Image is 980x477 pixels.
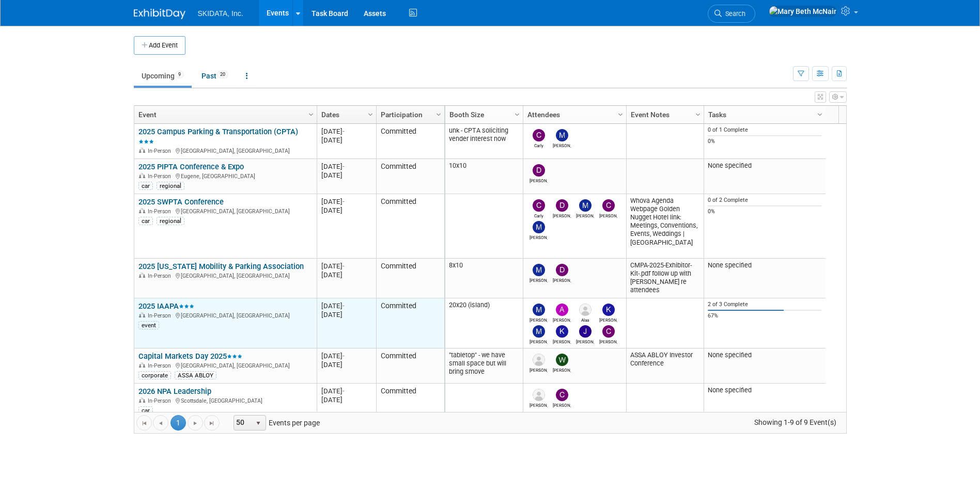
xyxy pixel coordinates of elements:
[175,371,216,379] div: ASSA ABLOY
[708,261,821,269] div: None specified
[148,173,174,180] span: In-Person
[139,173,145,178] img: In-Person Event
[148,148,174,154] span: In-Person
[530,177,548,183] div: Damon Kessler
[708,208,821,215] div: 0%
[138,371,171,379] div: corporate
[153,415,168,431] a: Go to the previous page
[321,271,371,279] div: [DATE]
[321,162,371,171] div: [DATE]
[138,217,153,225] div: car
[138,271,312,280] div: [GEOGRAPHIC_DATA], [GEOGRAPHIC_DATA]
[556,199,568,212] img: Damon Kessler
[234,416,252,430] span: 50
[602,325,615,338] img: Christopher Archer
[433,106,444,121] a: Column Settings
[692,106,704,121] a: Column Settings
[530,401,548,408] div: Dave Luken
[708,312,821,320] div: 67%
[708,106,819,123] a: Tasks
[533,221,545,233] img: Michael Ball
[134,9,185,19] img: ExhibitDay
[136,415,152,431] a: Go to the first page
[556,325,568,338] img: Kim Masoner
[533,129,545,141] img: Carly Jansen
[321,310,371,319] div: [DATE]
[708,126,821,134] div: 0 of 1 Complete
[343,302,345,310] span: -
[602,199,615,212] img: Christopher Archer
[138,206,312,215] div: [GEOGRAPHIC_DATA], [GEOGRAPHIC_DATA]
[769,6,837,17] img: Mary Beth McNair
[321,262,371,271] div: [DATE]
[722,10,745,18] span: Search
[376,194,444,259] td: Committed
[321,395,371,404] div: [DATE]
[321,197,371,206] div: [DATE]
[138,182,153,190] div: car
[556,264,568,276] img: Damon Kessler
[138,301,194,311] a: 2025 IAAPA
[708,351,821,359] div: None specified
[321,136,371,145] div: [DATE]
[553,276,571,283] div: Damon Kessler
[194,66,236,86] a: Past20
[579,325,592,338] img: John Keefe
[530,316,548,323] div: Michael Ball
[139,397,145,403] img: In-Person Event
[556,304,568,316] img: Andy Shenberger
[708,5,755,23] a: Search
[148,208,174,215] span: In-Person
[343,387,345,395] span: -
[527,106,619,123] a: Attendees
[139,362,145,368] img: In-Person Event
[530,141,548,148] div: Carly Jansen
[148,273,174,279] span: In-Person
[138,352,242,361] a: Capital Markets Day 2025
[343,128,345,135] span: -
[434,110,443,119] span: Column Settings
[321,127,371,136] div: [DATE]
[376,159,444,194] td: Committed
[138,262,304,271] a: 2025 [US_STATE] Mobility & Parking Association
[376,298,444,348] td: Committed
[816,110,824,119] span: Column Settings
[533,389,545,401] img: Dave Luken
[138,406,153,415] div: car
[599,212,617,218] div: Christopher Archer
[139,273,145,278] img: In-Person Event
[376,384,444,419] td: Committed
[530,212,548,218] div: Carly Jansen
[553,366,571,373] div: Wesley Martin
[533,264,545,276] img: Malloy Pohrer
[305,106,317,121] a: Column Settings
[175,71,184,78] span: 9
[134,66,192,86] a: Upcoming9
[139,208,145,213] img: In-Person Event
[321,106,369,123] a: Dates
[343,163,345,170] span: -
[576,212,594,218] div: Malloy Pohrer
[138,311,312,320] div: [GEOGRAPHIC_DATA], [GEOGRAPHIC_DATA]
[148,312,174,319] span: In-Person
[445,298,523,348] td: 20x20 (island)
[511,106,523,121] a: Column Settings
[533,164,545,177] img: Damon Kessler
[626,259,704,298] td: CMPA-2025-Exhibitor-Kit-.pdf follow up with [PERSON_NAME] re attendees
[134,36,185,55] button: Add Event
[138,162,244,171] a: 2025 PIPTA Conference & Expo
[553,212,571,218] div: Damon Kessler
[148,362,174,369] span: In-Person
[376,348,444,384] td: Committed
[530,338,548,344] div: Malloy Pohrer
[381,106,438,123] a: Participation
[217,71,228,78] span: 20
[138,127,298,146] a: 2025 Campus Parking & Transportation (CPTA)
[204,415,220,431] a: Go to the last page
[631,106,697,123] a: Event Notes
[321,387,371,395] div: [DATE]
[376,259,444,298] td: Committed
[138,321,159,329] div: event
[533,325,545,338] img: Malloy Pohrer
[708,301,821,308] div: 2 of 3 Complete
